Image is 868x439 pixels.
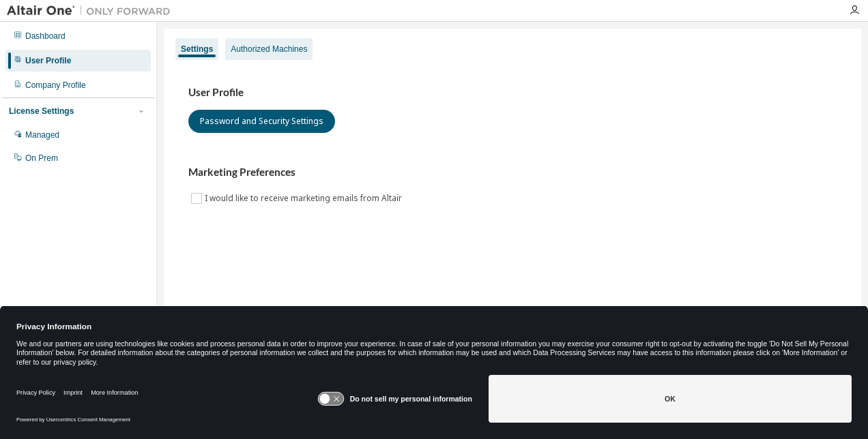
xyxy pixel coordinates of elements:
[188,86,837,100] h3: User Profile
[25,31,66,42] div: Dashboard
[25,153,58,164] div: On Prem
[231,44,307,55] div: Authorized Machines
[25,55,71,66] div: User Profile
[188,166,837,179] h3: Marketing Preferences
[25,130,59,140] div: Managed
[7,4,177,18] img: Altair One
[205,190,405,207] label: I would like to receive marketing emails from Altair
[181,44,213,55] div: Settings
[188,110,335,133] button: Password and Security Settings
[25,80,86,91] div: Company Profile
[9,106,74,117] div: License Settings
